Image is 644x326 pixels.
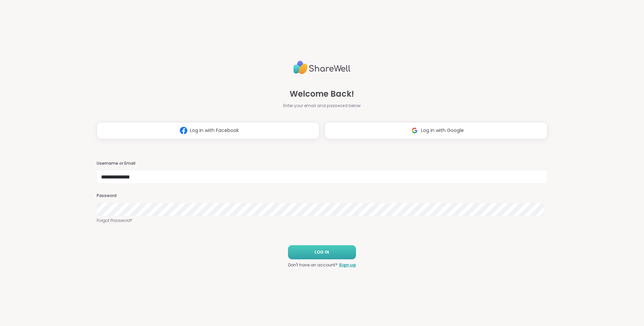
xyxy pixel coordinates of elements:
[97,193,547,199] h3: Password
[283,103,361,109] span: Enter your email and password below
[288,262,337,268] span: Don't have an account?
[97,122,319,139] button: Log in with Facebook
[97,161,547,166] h3: Username or Email
[339,262,356,268] a: Sign up
[315,249,329,255] span: LOG IN
[97,218,547,224] a: Forgot Password?
[177,124,190,137] img: ShareWell Logomark
[325,122,547,139] button: Log in with Google
[288,245,356,259] button: LOG IN
[290,88,354,100] span: Welcome Back!
[408,124,421,137] img: ShareWell Logomark
[190,127,239,134] span: Log in with Facebook
[293,58,351,77] img: ShareWell Logo
[421,127,464,134] span: Log in with Google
